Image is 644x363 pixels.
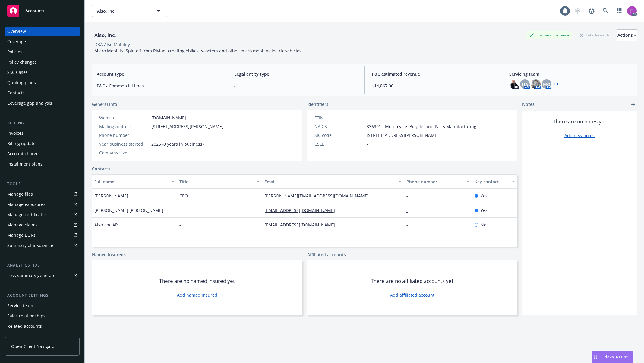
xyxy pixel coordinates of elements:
[592,351,633,363] button: Nova Assist
[94,207,163,213] span: [PERSON_NAME] [PERSON_NAME]
[7,301,33,311] div: Service team
[92,174,177,189] button: Full name
[5,149,80,159] a: Account charges
[99,123,149,130] div: Mailing address
[11,343,56,349] span: Open Client Navigator
[307,101,328,107] span: Identifiers
[5,139,80,148] a: Billing updates
[5,37,80,46] a: Coverage
[5,128,80,138] a: Invoices
[367,132,439,138] span: [STREET_ADDRESS][PERSON_NAME]
[372,83,494,89] span: $14,867.96
[5,88,80,98] a: Contacts
[151,150,153,156] span: -
[179,207,181,213] span: -
[92,5,167,17] button: Also, Inc.
[25,8,44,13] span: Accounts
[5,120,80,126] div: Billing
[7,139,38,148] div: Billing updates
[7,200,46,209] div: Manage exposures
[5,332,80,341] a: Client navigator features
[404,174,472,189] button: Phone number
[7,159,43,169] div: Installment plans
[5,2,80,19] a: Accounts
[481,222,486,228] span: No
[7,311,46,321] div: Sales relationships
[264,222,340,228] a: [EMAIL_ADDRESS][DOMAIN_NAME]
[7,220,38,230] div: Manage claims
[617,29,637,41] button: Actions
[7,321,42,331] div: Related accounts
[367,141,368,147] span: -
[5,220,80,230] a: Manage claims
[475,178,509,185] div: Key contact
[177,292,217,298] a: Add named insured
[151,123,223,130] span: [STREET_ADDRESS][PERSON_NAME]
[367,115,368,121] span: -
[5,311,80,321] a: Sales relationships
[553,118,606,125] span: There are no notes yet
[509,79,519,89] img: photo
[94,178,168,185] div: Full name
[99,141,149,147] div: Year business started
[94,222,118,228] span: Also, Inc AP
[5,57,80,67] a: Policy changes
[151,141,204,147] span: 2025 (0 years in business)
[5,301,80,311] a: Service team
[572,5,584,17] a: Start snowing
[5,241,80,250] a: Summary of insurance
[7,37,26,46] div: Coverage
[5,210,80,219] a: Manage certificates
[7,189,33,199] div: Manage files
[5,78,80,87] a: Quoting plans
[264,207,340,213] a: [EMAIL_ADDRESS][DOMAIN_NAME]
[177,174,262,189] button: Title
[7,47,22,57] div: Policies
[599,5,611,17] a: Search
[577,31,613,39] div: Total Rewards
[314,123,364,130] div: NAICS
[7,230,36,240] div: Manage BORs
[586,5,598,17] a: Report a Bug
[99,132,149,138] div: Phone number
[406,222,413,228] a: -
[522,81,528,87] span: HA
[264,193,374,199] a: [PERSON_NAME][EMAIL_ADDRESS][DOMAIN_NAME]
[97,8,149,14] span: Also, Inc.
[7,78,36,87] div: Quoting plans
[406,193,413,199] a: -
[179,222,181,228] span: -
[406,178,463,185] div: Phone number
[7,98,52,108] div: Coverage gap analysis
[99,115,149,121] div: Website
[509,71,632,77] span: Servicing team
[5,181,80,187] div: Tools
[92,166,110,172] a: Contacts
[390,292,434,298] a: Add affiliated account
[613,5,625,17] a: Switch app
[159,277,235,285] span: There are no named insured yet
[151,115,186,121] a: [DOMAIN_NAME]
[5,159,80,169] a: Installment plans
[5,47,80,57] a: Policies
[406,207,413,213] a: -
[92,31,118,39] div: Also, Inc.
[94,193,128,199] span: [PERSON_NAME]
[7,149,41,159] div: Account charges
[564,132,595,139] a: Add new notes
[94,48,303,54] span: Micro Mobility. Spin off from Rivian, creating ebikes, scooters and other micro mobilty electric ...
[543,81,550,87] span: MQ
[92,101,117,107] span: General info
[264,178,395,185] div: Email
[7,88,25,98] div: Contacts
[7,57,37,67] div: Policy changes
[5,292,80,298] div: Account settings
[5,200,80,209] a: Manage exposures
[7,332,57,341] div: Client navigator features
[371,277,453,285] span: There are no affiliated accounts yet
[234,71,357,77] span: Legal entity type
[5,321,80,331] a: Related accounts
[151,132,153,138] span: -
[481,193,488,199] span: Yes
[262,174,404,189] button: Email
